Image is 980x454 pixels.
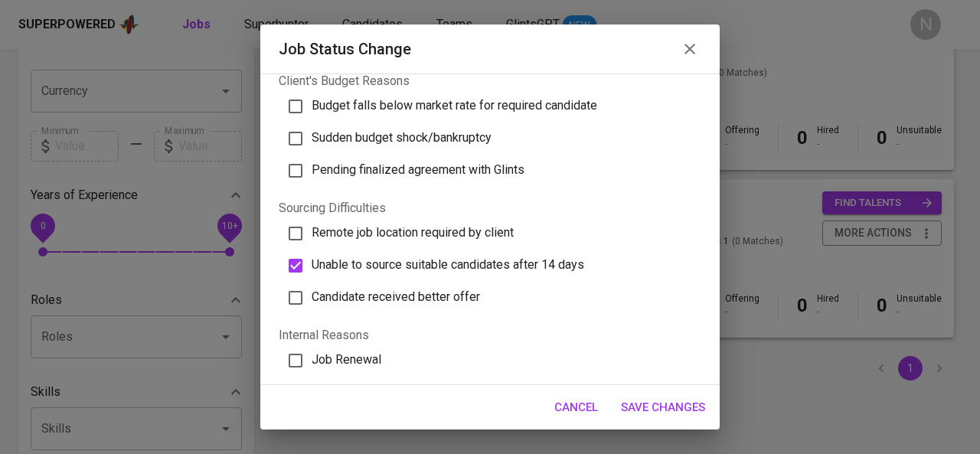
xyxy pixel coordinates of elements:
span: Sudden budget shock/bankruptcy [312,130,492,145]
span: Remote job location required by client [312,225,514,240]
button: Save Changes [612,391,714,423]
span: Pending finalized agreement with Glints [312,162,524,177]
span: Budget falls below market rate for required candidate [312,98,597,113]
span: Candidate received better offer [312,289,480,304]
span: Save Changes [621,397,705,417]
span: Job already placed by Glints [312,384,463,399]
p: Internal Reasons [279,326,701,345]
button: Cancel [546,391,606,423]
h6: Job status change [279,37,411,61]
span: Unable to source suitable candidates after 14 days [312,257,584,272]
span: Job Renewal [312,352,381,367]
span: Cancel [554,397,598,417]
p: Client's Budget Reasons [279,72,701,90]
p: Sourcing Difficulties [279,199,701,217]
